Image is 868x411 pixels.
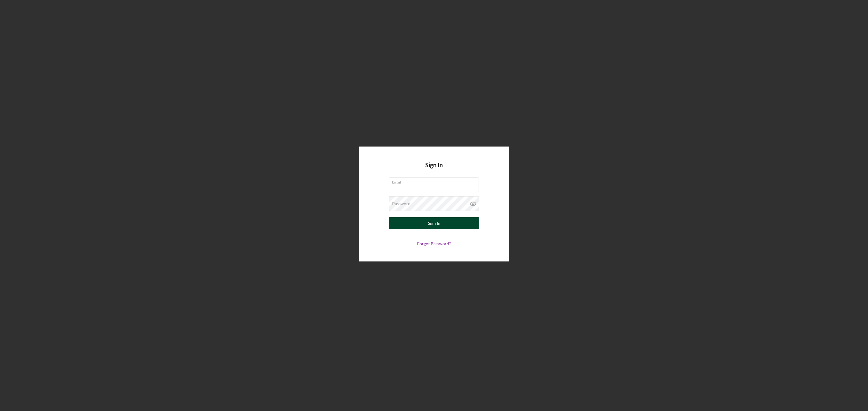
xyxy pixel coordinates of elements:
h4: Sign In [425,162,443,178]
a: Forgot Password? [417,241,451,246]
label: Email [392,178,479,184]
div: Sign In [428,217,440,229]
label: Password [392,201,410,206]
button: Sign In [389,217,479,229]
